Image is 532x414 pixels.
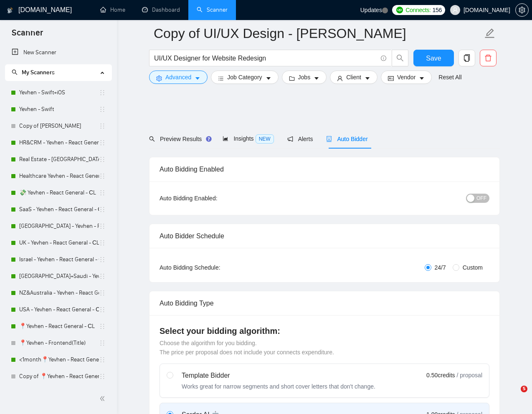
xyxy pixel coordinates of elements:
[22,69,55,76] span: My Scanners
[419,75,425,81] span: caret-down
[19,235,99,251] a: UK - Yevhen - React General - СL
[381,56,386,61] span: info-circle
[99,373,106,380] span: holder
[346,73,361,82] span: Client
[516,7,528,13] span: setting
[99,89,106,96] span: holder
[326,136,367,142] span: Auto Bidder
[142,6,180,13] a: dashboardDashboard
[99,206,106,213] span: holder
[392,50,408,66] button: search
[504,386,524,406] iframe: Intercom live chat
[5,335,111,351] li: 📍Yevhen - Frontend(Title)
[227,73,262,82] span: Job Category
[314,75,319,81] span: caret-down
[154,23,483,44] input: Scanner name...
[515,3,529,17] button: setting
[5,268,111,285] li: UAE+Saudi - Yevhen - React General - СL
[5,84,111,101] li: Yevhen - Swift+iOS
[5,134,111,151] li: HR&CRM - Yevhen - React General - СL
[12,44,105,61] a: New Scanner
[99,173,106,179] span: holder
[457,371,482,379] span: / proposal
[459,50,475,66] button: copy
[392,54,408,62] span: search
[99,394,108,403] span: double-left
[99,123,106,129] span: holder
[405,5,431,15] span: Connects:
[5,118,111,134] li: Copy of Yevhen - Swift
[99,356,106,363] span: holder
[19,251,99,268] a: Israel - Yevhen - React General - СL
[99,323,106,330] span: holder
[160,157,489,181] div: Auto Bidding Enabled
[99,156,106,163] span: holder
[19,184,99,201] a: 💸 Yevhen - React General - СL
[326,136,332,142] span: robot
[19,268,99,285] a: [GEOGRAPHIC_DATA]+Saudi - Yevhen - React General - СL
[99,223,106,230] span: holder
[388,75,394,81] span: idcard
[431,263,449,272] span: 24/7
[160,263,269,272] div: Auto Bidding Schedule:
[19,151,99,168] a: Real Estate - [GEOGRAPHIC_DATA] - React General - СL
[19,301,99,318] a: USA - Yevhen - React General - СL
[5,201,111,218] li: SaaS - Yevhen - React General - СL
[99,189,106,196] span: holder
[330,71,377,84] button: userClientcaret-down
[413,50,454,66] button: Save
[476,194,486,203] span: OFF
[19,84,99,101] a: Yevhen - Swift+iOS
[5,235,111,251] li: UK - Yevhen - React General - СL
[165,73,191,82] span: Advanced
[19,335,99,351] a: 📍Yevhen - Frontend(Title)
[12,69,18,75] span: search
[256,134,274,144] span: NEW
[160,224,489,248] div: Auto Bidder Schedule
[211,71,278,84] button: barsJob Categorycaret-down
[195,75,200,81] span: caret-down
[484,28,495,39] span: edit
[282,71,327,84] button: folderJobscaret-down
[99,106,106,113] span: holder
[426,371,455,380] span: 0.50 credits
[7,4,13,17] img: logo
[160,340,334,356] span: Choose the algorithm for you bidding. The price per proposal does not include your connects expen...
[19,201,99,218] a: SaaS - Yevhen - React General - СL
[459,263,486,272] span: Custom
[480,54,496,62] span: delete
[99,139,106,146] span: holder
[381,71,432,84] button: idcardVendorcaret-down
[365,75,370,81] span: caret-down
[156,75,162,81] span: setting
[19,368,99,385] a: Copy of 📍Yevhen - React General - СL
[19,101,99,118] a: Yevhen - Swift
[5,251,111,268] li: Israel - Yevhen - React General - СL
[154,53,377,63] input: Search Freelance Jobs...
[197,6,228,13] a: searchScanner
[160,291,489,315] div: Auto Bidding Type
[5,285,111,301] li: NZ&Australia - Yevhen - React General - СL
[287,136,293,142] span: notification
[99,256,106,263] span: holder
[99,290,106,296] span: holder
[433,5,442,15] span: 156
[5,151,111,168] li: Real Estate - Yevhen - React General - СL
[396,7,403,13] img: upwork-logo.png
[205,135,213,143] div: Tooltip anchor
[99,306,106,313] span: holder
[426,53,441,63] span: Save
[149,136,155,142] span: search
[100,6,125,13] a: homeHome
[337,75,343,81] span: user
[19,118,99,134] a: Copy of [PERSON_NAME]
[289,75,295,81] span: folder
[521,386,527,392] span: 5
[99,273,106,280] span: holder
[5,44,111,61] li: New Scanner
[218,75,224,81] span: bars
[360,7,382,13] span: Updates
[5,168,111,184] li: Healthcare Yevhen - React General - СL
[19,218,99,235] a: [GEOGRAPHIC_DATA] - Yevhen - React General - СL
[5,218,111,235] li: Switzerland - Yevhen - React General - СL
